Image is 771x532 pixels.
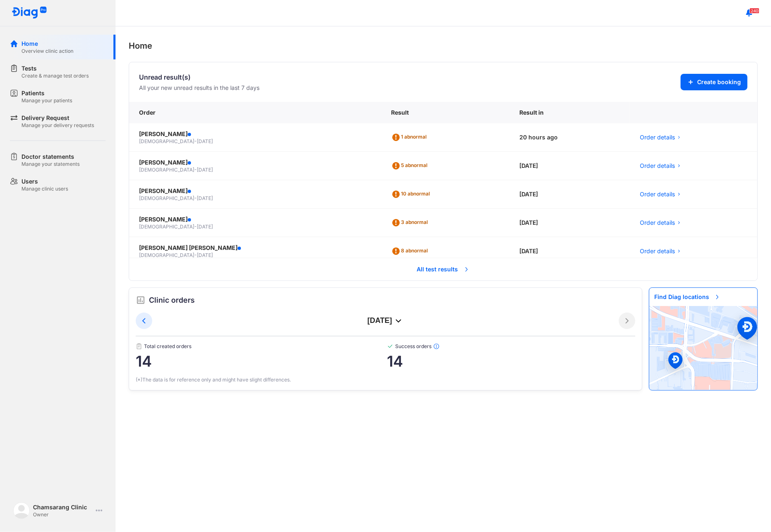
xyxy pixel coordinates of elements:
div: [DATE] [509,237,630,266]
div: Manage clinic users [21,186,68,192]
span: [DATE] [197,138,213,144]
img: order.5a6da16c.svg [136,295,146,305]
div: [PERSON_NAME] [PERSON_NAME] [139,244,371,252]
div: Manage your delivery requests [21,122,94,129]
div: Overview clinic action [21,48,73,54]
span: 14 [387,353,635,370]
div: Manage your patients [21,97,72,104]
div: Manage your statements [21,161,80,167]
span: [DEMOGRAPHIC_DATA] [139,224,194,230]
span: [DEMOGRAPHIC_DATA] [139,167,194,173]
div: [PERSON_NAME] [139,158,371,167]
span: - [194,252,197,258]
span: All test results [412,260,475,278]
div: (*)The data is for reference only and might have slight differences. [136,376,635,384]
span: Order details [640,162,675,170]
div: 20 hours ago [509,123,630,152]
div: Home [21,40,73,48]
div: 5 abnormal [391,159,431,172]
span: [DATE] [197,167,213,173]
div: Order [129,102,381,123]
div: Result in [509,102,630,123]
div: Delivery Request [21,114,94,122]
span: - [194,195,197,201]
img: checked-green.01cc79e0.svg [387,343,394,350]
span: Order details [640,190,675,198]
div: Create & manage test orders [21,73,89,79]
span: Total created orders [136,343,387,350]
span: [DEMOGRAPHIC_DATA] [139,138,194,144]
span: Clinic orders [149,294,195,306]
div: 1 abnormal [391,131,430,144]
div: [PERSON_NAME] [139,130,371,138]
span: - [194,167,197,173]
span: 14 [136,353,387,370]
span: Order details [640,219,675,227]
div: All your new unread results in the last 7 days [139,84,259,92]
div: [PERSON_NAME] [139,187,371,195]
img: logo [12,7,47,19]
span: [DATE] [197,195,213,201]
span: Order details [640,133,675,141]
div: 8 abnormal [391,245,431,258]
div: Unread result(s) [139,72,259,82]
div: Result [381,102,509,123]
button: Create booking [681,74,747,90]
div: [DATE] [509,152,630,180]
div: Users [21,177,68,186]
span: 240 [750,8,759,14]
span: - [194,224,197,230]
span: Success orders [387,343,635,350]
span: Order details [640,247,675,255]
span: Create booking [697,78,741,86]
div: [PERSON_NAME] [139,215,371,224]
img: info.7e716105.svg [433,343,440,350]
span: Find Diag locations [649,288,726,306]
div: [DATE] [509,180,630,209]
div: Home [129,40,758,52]
span: [DEMOGRAPHIC_DATA] [139,252,194,258]
div: [DATE] [509,209,630,237]
div: 10 abnormal [391,188,433,201]
span: [DATE] [197,224,213,230]
div: 3 abnormal [391,216,431,229]
div: Doctor statements [21,153,80,161]
div: Patients [21,89,72,97]
div: [DATE] [152,316,619,326]
div: Owner [33,511,92,518]
img: document.50c4cfd0.svg [136,343,142,350]
div: Tests [21,64,89,73]
img: logo [13,502,30,519]
span: [DEMOGRAPHIC_DATA] [139,195,194,201]
span: - [194,138,197,144]
span: [DATE] [197,252,213,258]
div: Chamsarang Clinic [33,503,92,511]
